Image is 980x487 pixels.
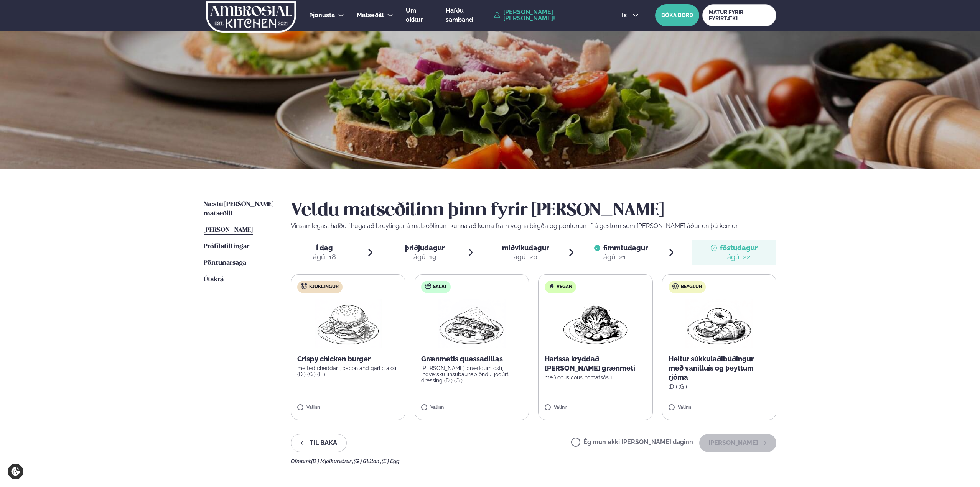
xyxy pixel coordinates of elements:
[655,4,699,26] button: BÓKA BORÐ
[720,244,758,252] span: föstudagur
[204,200,275,218] a: Næstu [PERSON_NAME] matseðill
[603,253,648,262] div: ágú. 21
[681,284,702,290] span: Beyglur
[421,354,523,364] p: Grænmetis quessadillas
[405,253,445,262] div: ágú. 19
[494,9,604,21] a: [PERSON_NAME] [PERSON_NAME]!
[204,276,224,283] span: Útskrá
[616,12,644,18] button: is
[291,434,347,452] button: Til baka
[314,299,382,348] img: Hamburger.png
[502,244,549,252] span: miðvikudagur
[669,384,770,390] p: (D ) (G )
[433,284,447,290] span: Salat
[8,464,23,479] a: Cookie settings
[309,11,335,20] a: Þjónusta
[313,253,336,262] div: ágú. 18
[205,1,297,33] img: logo
[204,226,253,235] a: [PERSON_NAME]
[702,4,776,26] a: MATUR FYRIR FYRIRTÆKI
[421,365,523,384] p: [PERSON_NAME] bræddum osti, indversku linsubaunablöndu, jógúrt dressing (D ) (G )
[204,201,273,217] span: Næstu [PERSON_NAME] matseðill
[204,243,249,250] span: Prófílstillingar
[425,283,431,289] img: salad.svg
[297,354,399,364] p: Crispy chicken burger
[204,260,246,266] span: Pöntunarsaga
[357,11,384,20] a: Matseðill
[685,299,753,348] img: Croissant.png
[446,7,473,23] span: Hafðu samband
[309,284,339,290] span: Kjúklingur
[291,458,776,464] div: Ofnæmi:
[204,275,224,284] a: Útskrá
[406,6,433,25] a: Um okkur
[672,283,679,289] img: bagle-new-16px.svg
[545,374,646,380] p: með cous cous, tómatsósu
[311,458,354,464] span: (D ) Mjólkurvörur ,
[545,354,646,373] p: Harissa kryddað [PERSON_NAME] grænmeti
[405,244,445,252] span: þriðjudagur
[309,11,335,19] span: Þjónusta
[603,244,648,252] span: fimmtudagur
[548,283,555,289] img: Vegan.svg
[313,243,336,253] span: Í dag
[354,458,382,464] span: (G ) Glúten ,
[301,283,307,289] img: chicken.svg
[438,299,506,348] img: Quesadilla.png
[357,11,384,19] span: Matseðill
[446,6,490,25] a: Hafðu samband
[382,458,399,464] span: (E ) Egg
[406,7,423,23] span: Um okkur
[562,299,629,348] img: Vegan.png
[669,354,770,382] p: Heitur súkkulaðibúðingur með vanilluís og þeyttum rjóma
[622,12,629,18] span: is
[204,242,249,251] a: Prófílstillingar
[291,200,776,221] h2: Veldu matseðilinn þinn fyrir [PERSON_NAME]
[291,221,776,231] p: Vinsamlegast hafðu í huga að breytingar á matseðlinum kunna að koma fram vegna birgða og pöntunum...
[204,259,246,268] a: Pöntunarsaga
[557,284,572,290] span: Vegan
[297,365,399,377] p: melted cheddar , bacon and garlic aioli (D ) (G ) (E )
[699,434,776,452] button: [PERSON_NAME]
[502,253,549,262] div: ágú. 20
[204,227,253,233] span: [PERSON_NAME]
[720,253,758,262] div: ágú. 22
